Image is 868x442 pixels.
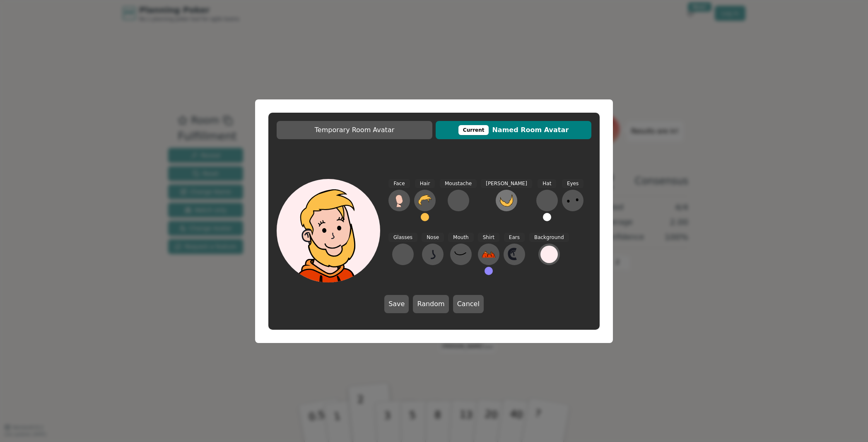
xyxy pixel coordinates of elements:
span: Ears [504,233,525,242]
button: Cancel [453,295,484,313]
button: CurrentNamed Room Avatar [436,121,591,139]
span: Named Room Avatar [440,125,587,135]
span: Temporary Room Avatar [281,125,428,135]
button: Save [384,295,409,313]
button: Random [413,295,448,313]
span: Hair [415,179,435,188]
span: Eyes [562,179,583,188]
span: Background [529,233,569,242]
span: [PERSON_NAME] [481,179,532,188]
span: Hat [538,179,556,188]
span: Shirt [478,233,499,242]
span: Mouth [448,233,474,242]
span: Moustache [440,179,477,188]
div: This avatar will be displayed in dedicated rooms [458,125,489,135]
span: Nose [422,233,444,242]
button: Temporary Room Avatar [277,121,432,139]
span: Face [388,179,410,188]
span: Glasses [388,233,417,242]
